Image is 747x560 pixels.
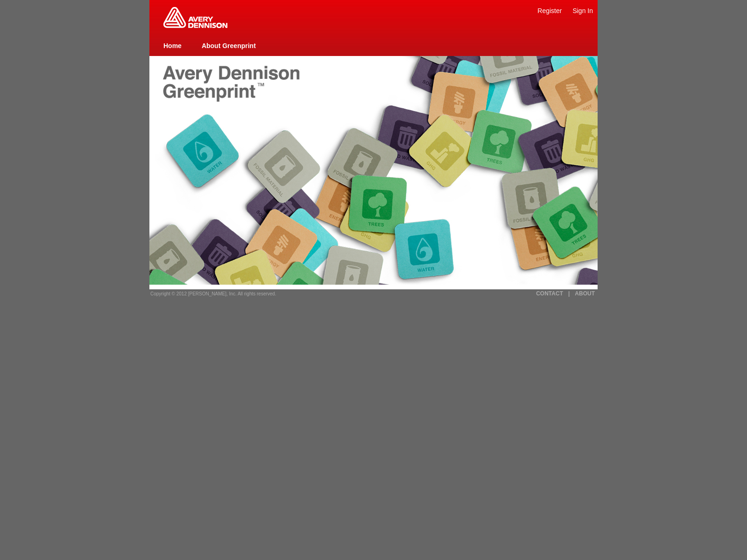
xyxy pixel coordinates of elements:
a: Greenprint [163,23,227,29]
a: CONTACT [536,290,563,297]
a: About Greenprint [202,42,256,49]
span: Copyright © 2012 [PERSON_NAME], Inc. All rights reserved. [150,291,276,296]
a: | [568,290,570,297]
a: Home [163,42,182,49]
a: ABOUT [575,290,595,297]
a: Sign In [572,7,593,14]
a: Register [537,7,562,14]
img: Home [163,7,227,28]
